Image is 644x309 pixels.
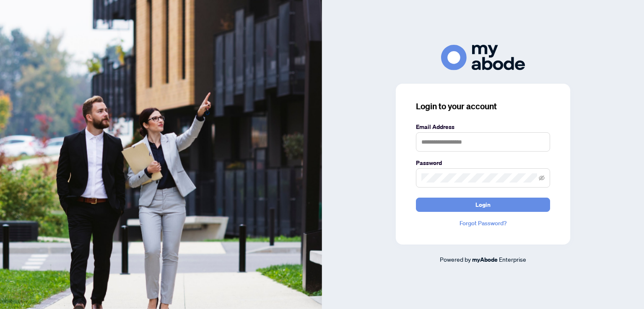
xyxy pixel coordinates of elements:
span: eye-invisible [539,175,545,181]
h3: Login to your account [416,100,550,112]
label: Password [416,158,550,167]
a: Forgot Password? [416,219,550,228]
label: Email Address [416,122,550,131]
a: myAbode [472,255,498,264]
span: Enterprise [499,255,526,263]
span: Powered by [440,255,471,263]
img: ma-logo [441,45,525,70]
span: Login [475,198,491,211]
button: Login [416,198,550,212]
